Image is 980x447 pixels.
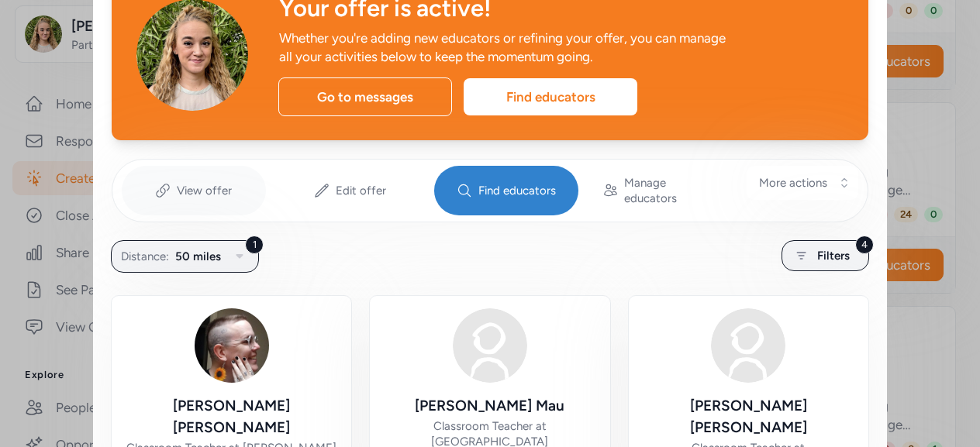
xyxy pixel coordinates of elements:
div: Go to messages [278,77,452,116]
span: Distance: [121,247,169,266]
div: Whether you're adding new educators or refining your offer, you can manage all your activities be... [279,29,726,66]
div: [PERSON_NAME] [PERSON_NAME] [641,395,856,438]
span: 50 miles [175,247,221,266]
img: Avatar [711,308,785,383]
span: Find educators [478,183,556,198]
span: Edit offer [336,183,386,198]
span: More actions [759,175,827,191]
img: Avatar [453,308,527,383]
div: Find educators [464,78,637,115]
span: Manage educators [624,175,722,206]
div: [PERSON_NAME] Mau [415,395,564,417]
button: 1Distance:50 miles [111,240,259,273]
div: 1 [245,236,264,254]
span: View offer [177,183,232,198]
button: More actions [747,166,858,200]
div: [PERSON_NAME] [PERSON_NAME] [124,395,339,438]
img: Avatar [195,308,269,383]
div: 4 [855,236,874,254]
span: Filters [817,246,850,265]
